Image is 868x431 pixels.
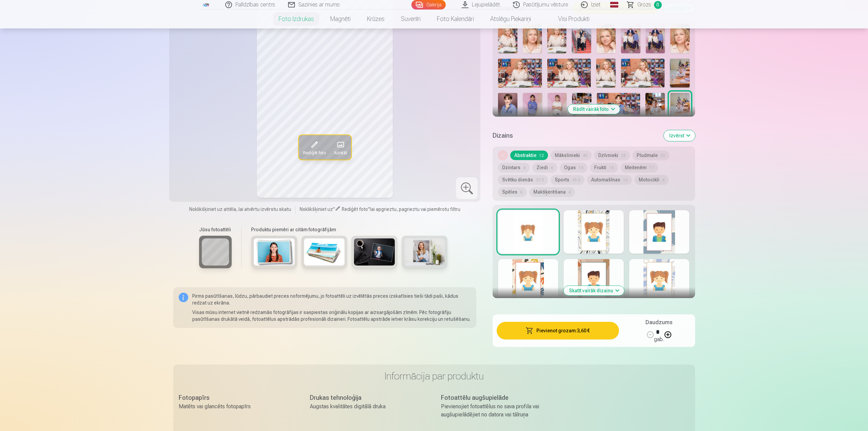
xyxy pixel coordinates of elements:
span: " [333,207,335,212]
button: Rediģēt foto [299,135,330,159]
button: Meitenēm17 [621,163,658,172]
button: Mākslinieki45 [551,151,591,160]
span: 17 [649,165,654,170]
span: 59.5 [572,178,580,182]
span: Noklikšķiniet uz [300,207,333,212]
a: Suvenīri [393,9,429,28]
a: Visi produkti [539,9,598,28]
button: Ogas15 [560,163,587,172]
div: Drukas tehnoloģija [310,393,427,403]
span: 37.5 [536,178,544,182]
div: Fotopapīrs [179,393,296,403]
span: 28 [621,153,626,158]
button: Svētku dienās37.5 [498,175,548,184]
span: 20 [660,153,665,158]
h5: Dizains [493,131,658,140]
span: Rediģēt foto [303,150,325,155]
span: lai apgrieztu, pagrieztu vai piemērotu filtru [370,207,460,212]
span: 45 [583,153,587,158]
a: Magnēti [322,9,359,28]
button: Izvērst [664,130,695,141]
h6: Jūsu fotoattēli [199,226,232,233]
div: Fotoattēlu augšupielāde [441,393,559,403]
button: Dzīvnieki28 [594,151,630,160]
a: Foto kalendāri [429,9,482,28]
span: 0 [654,1,662,9]
div: Augstas kvalitātes digitālā druka [310,403,427,411]
span: 10 [623,178,628,182]
span: 6 [520,190,522,195]
button: Skatīt vairāk dizainu [564,286,624,295]
span: 12 [539,153,544,158]
a: Atslēgu piekariņi [482,9,539,28]
button: Pludmale20 [633,151,669,160]
span: Aizstāt [334,150,347,155]
span: Grozs [637,1,651,9]
p: Pirms pasūtīšanas, lūdzu, pārbaudiet preces noformējumu, jo fotoattēli uz izvēlētās preces izskat... [192,293,471,306]
button: Dzintars4 [498,163,530,172]
span: 4 [523,165,526,170]
button: Sports59.5 [551,175,584,184]
span: 15 [609,165,614,170]
div: Matēts vai glancēts fotopapīrs [179,403,296,411]
h5: Daudzums [645,318,672,327]
img: /fa1 [202,3,210,7]
span: Rediģēt foto [342,207,368,212]
h3: Informācija par produktu [179,370,690,382]
p: Visas mūsu internet vietnē redzamās fotogrāfijas ir saspiestas oriģinālu kopijas ar aizsargājošām... [192,309,471,322]
button: Rādīt vairāk foto [568,104,620,114]
h6: Produktu piemēri ar citām fotogrāfijām [248,226,450,233]
span: " [368,207,370,212]
button: Spēles6 [498,187,527,197]
button: Pievienot grozam:3,60 € [497,322,619,339]
span: 15 [579,165,583,170]
button: Aizstāt [330,135,351,159]
button: Ziedi6 [532,163,557,172]
a: Foto izdrukas [270,9,322,28]
span: Noklikšķiniet uz attēla, lai atvērtu izvērstu skatu [189,206,291,213]
button: Automašīnas10 [587,175,632,184]
button: Makšķerēšana4 [529,187,575,197]
button: Abstraktie12 [510,151,548,160]
span: 6 [551,165,553,170]
span: 4 [662,178,665,182]
span: 4 [568,190,571,195]
button: Frukti15 [590,163,618,172]
button: Motocikli4 [635,175,669,184]
div: Pievienojiet fotoattēlus no sava profila vai augšupielādējiet no datora vai tālruņa [441,403,559,419]
a: Krūzes [359,9,393,28]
